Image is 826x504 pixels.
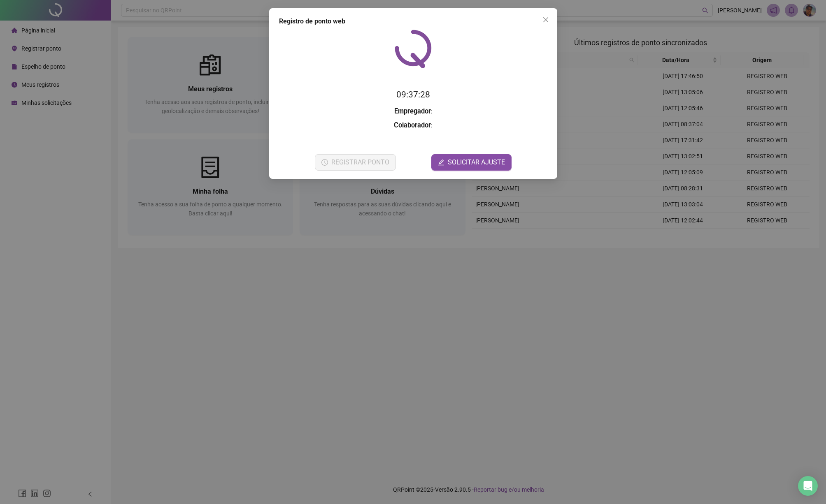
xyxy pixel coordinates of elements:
h3: : [279,106,547,117]
span: edit [438,159,444,166]
h3: : [279,120,547,131]
button: editSOLICITAR AJUSTE [431,154,512,171]
strong: Colaborador [394,121,431,129]
div: Registro de ponto web [279,16,547,26]
time: 09:37:28 [396,90,430,99]
button: Close [539,13,552,26]
span: close [542,16,549,23]
span: SOLICITAR AJUSTE [448,157,505,167]
img: QRPoint [395,30,432,68]
div: Open Intercom Messenger [798,476,818,496]
strong: Empregador [394,107,430,115]
button: REGISTRAR PONTO [314,154,396,171]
